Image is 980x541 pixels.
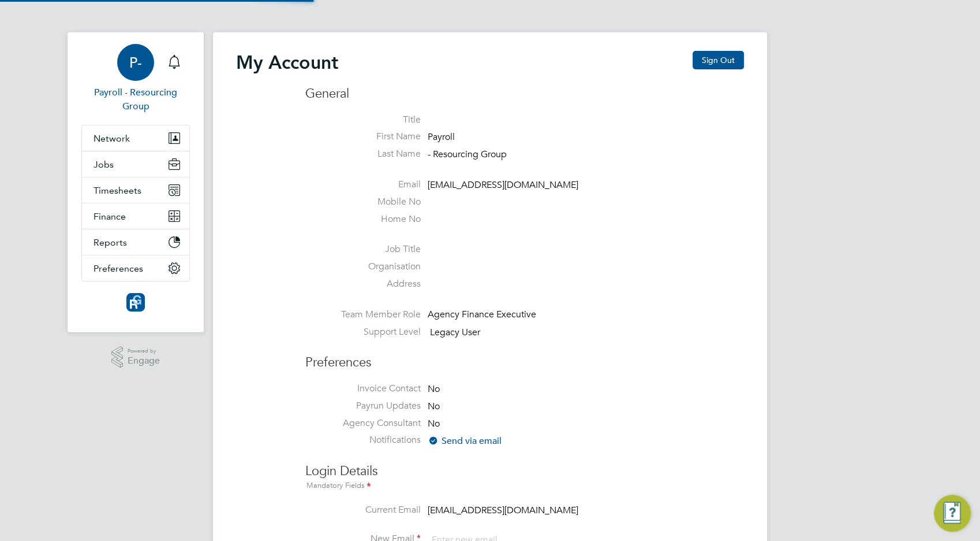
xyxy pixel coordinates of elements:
[305,86,744,102] h3: General
[305,278,421,290] label: Address
[693,51,744,69] button: Sign Out
[305,261,421,273] label: Organisation
[305,196,421,208] label: Mobile No
[428,505,578,516] span: [EMAIL_ADDRESS][DOMAIN_NAME]
[93,263,143,274] span: Preferences
[82,177,189,203] button: Timesheets
[305,148,421,160] label: Last Name
[428,383,440,395] span: No
[428,179,578,191] span: [EMAIL_ADDRESS][DOMAIN_NAME]
[428,401,440,412] span: No
[82,255,189,281] button: Preferences
[428,418,440,429] span: No
[934,495,971,532] button: Engage Resource Center
[128,346,160,356] span: Powered by
[68,32,204,332] nav: Main navigation
[305,451,744,492] h3: Login Details
[82,203,189,229] button: Finance
[305,131,421,143] label: First Name
[305,480,744,492] div: Mandatory Fields
[305,326,421,338] label: Support Level
[126,293,145,312] img: resourcinggroup-logo-retina.png
[430,327,480,338] span: Legacy User
[305,417,421,429] label: Agency Consultant
[81,293,190,312] a: Go to home page
[428,149,507,160] span: - Resourcing Group
[81,44,190,113] a: P-Payroll - Resourcing Group
[428,309,537,321] div: Agency Finance Executive
[93,211,126,222] span: Finance
[305,179,421,191] label: Email
[93,133,130,144] span: Network
[428,132,455,143] span: Payroll
[428,435,502,447] span: Send via email
[111,346,160,368] a: Powered byEngage
[236,51,338,74] h2: My Account
[93,159,114,170] span: Jobs
[128,356,160,366] span: Engage
[305,243,421,255] label: Job Title
[81,86,190,113] span: Payroll - Resourcing Group
[305,400,421,412] label: Payrun Updates
[305,213,421,225] label: Home No
[305,309,421,321] label: Team Member Role
[305,383,421,395] label: Invoice Contact
[305,343,744,371] h3: Preferences
[129,55,142,70] span: P-
[305,434,421,446] label: Notifications
[93,185,141,196] span: Timesheets
[93,237,127,248] span: Reports
[82,229,189,255] button: Reports
[305,114,421,126] label: Title
[82,151,189,177] button: Jobs
[82,125,189,151] button: Network
[305,504,421,516] label: Current Email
